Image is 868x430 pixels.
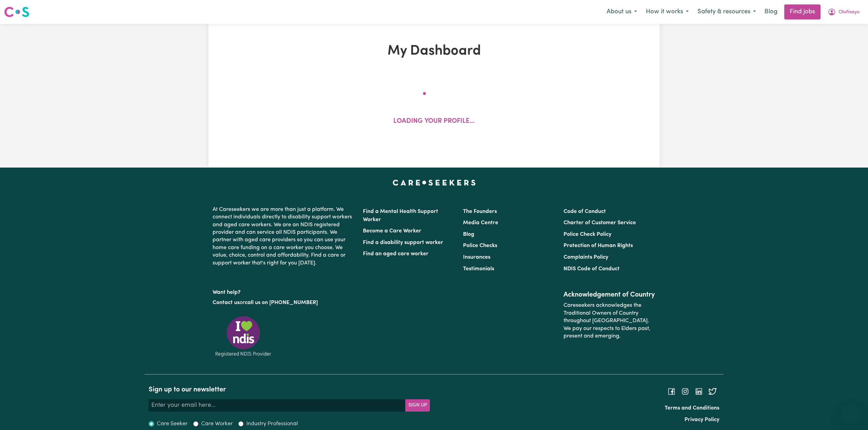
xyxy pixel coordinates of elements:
a: Follow Careseekers on Instagram [681,389,689,394]
iframe: Button to launch messaging window [841,403,863,425]
label: Care Worker [201,420,233,428]
a: NDIS Code of Conduct [564,266,620,272]
a: The Founders [463,209,497,214]
a: Complaints Policy [564,255,608,260]
button: Subscribe [405,399,430,412]
img: Careseekers logo [4,6,29,18]
p: At Careseekers we are more than just a platform. We connect individuals directly to disability su... [213,203,355,270]
a: Careseekers logo [4,4,29,20]
label: Industry Professional [246,420,298,428]
span: Olufisayo [839,9,859,16]
img: Registered NDIS provider [213,315,274,358]
a: Protection of Human Rights [564,243,633,248]
a: Blog [463,232,474,237]
a: Police Check Policy [564,232,611,237]
label: Care Seeker [157,420,188,428]
h1: My Dashboard [288,43,580,59]
p: Loading your profile... [393,117,475,127]
a: Insurances [463,255,490,260]
a: Find a disability support worker [363,240,443,245]
a: Police Checks [463,243,497,248]
a: Find jobs [784,4,820,19]
button: How it works [641,5,693,19]
a: Charter of Customer Service [564,220,636,226]
a: Testimonials [463,266,494,272]
a: Contact us [213,300,240,305]
a: Media Centre [463,220,498,226]
button: About us [602,5,641,19]
a: Careseekers home page [393,180,476,185]
input: Enter your email here... [149,399,406,412]
h2: Acknowledgement of Country [564,291,655,299]
p: Want help? [213,286,355,296]
p: or [213,296,355,309]
a: Code of Conduct [564,209,606,214]
p: Careseekers acknowledges the Traditional Owners of Country throughout [GEOGRAPHIC_DATA]. We pay o... [564,299,655,343]
a: Privacy Policy [684,417,719,422]
h2: Sign up to our newsletter [149,386,430,394]
button: My Account [823,5,864,19]
a: Follow Careseekers on Facebook [667,389,676,394]
a: Follow Careseekers on LinkedIn [695,389,703,394]
a: Find a Mental Health Support Worker [363,209,438,223]
a: Follow Careseekers on Twitter [708,389,717,394]
button: Safety & resources [693,5,760,19]
a: Find an aged care worker [363,251,429,257]
a: Become a Care Worker [363,228,421,234]
a: Terms and Conditions [665,405,719,411]
a: Blog [760,4,782,19]
a: call us on [PHONE_NUMBER] [245,300,318,305]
